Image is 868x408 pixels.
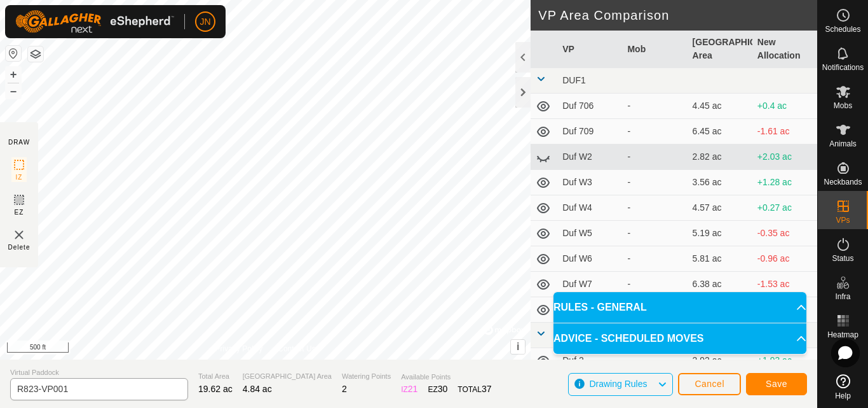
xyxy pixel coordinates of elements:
span: [GEOGRAPHIC_DATA] Area [243,371,332,382]
div: IZ [401,383,417,396]
span: Virtual Paddock [10,367,188,378]
td: 5.81 ac [688,246,752,272]
p-accordion-header: RULES - GENERAL [553,292,806,323]
button: Cancel [678,373,741,395]
img: Gallagher Logo [15,10,174,33]
button: Reset Map [6,46,21,61]
span: Drawing Rules [589,379,647,389]
div: - [627,150,682,164]
div: - [627,99,682,113]
td: +1.28 ac [752,170,817,195]
div: - [627,176,682,189]
div: - [627,252,682,265]
td: Duf W5 [557,221,622,246]
span: EZ [15,208,24,217]
span: Status [832,255,853,262]
td: +2.03 ac [752,144,817,170]
div: - [627,125,682,138]
td: 2.82 ac [688,144,752,170]
button: i [511,340,525,354]
img: VP [11,227,27,243]
span: ADVICE - SCHEDULED MOVES [553,331,703,346]
td: 6.45 ac [688,119,752,144]
span: JN [200,15,210,29]
td: -1.61 ac [752,119,817,144]
th: VP [557,31,622,68]
td: Duf 709 [557,119,622,144]
td: -1.53 ac [752,272,817,297]
h2: VP Area Comparison [538,8,817,23]
a: Contact Us [278,343,315,355]
span: Help [835,392,851,400]
span: 30 [438,384,448,394]
span: 2 [342,384,347,394]
span: 21 [408,384,418,394]
span: Delete [8,243,31,252]
span: Infra [835,293,850,300]
td: Duf W2 [557,144,622,170]
span: Mobs [834,102,852,109]
td: 4.57 ac [688,195,752,221]
td: Duf W3 [557,170,622,195]
button: Map Layers [28,46,43,62]
span: IZ [16,172,23,182]
td: Duf W7 [557,272,622,297]
div: DRAW [8,137,30,147]
span: Total Area [198,371,233,382]
td: +0.27 ac [752,195,817,221]
button: – [6,83,21,99]
div: EZ [428,383,447,396]
div: - [627,201,682,215]
span: 19.62 ac [198,384,233,394]
button: Save [746,373,807,395]
span: Neckbands [824,178,862,186]
span: Available Points [401,372,491,383]
th: [GEOGRAPHIC_DATA] Area [688,31,752,68]
th: Mob [622,31,687,68]
td: 6.38 ac [688,272,752,297]
td: -0.96 ac [752,246,817,272]
button: + [6,67,21,82]
a: Help [818,369,868,405]
a: Privacy Policy [215,343,263,355]
span: Notifications [822,64,864,71]
td: Duf W6 [557,246,622,272]
div: - [627,278,682,291]
span: Animals [829,140,857,148]
p-accordion-header: ADVICE - SCHEDULED MOVES [553,323,806,354]
td: 4.45 ac [688,94,752,119]
td: +0.4 ac [752,94,817,119]
span: Save [766,379,787,389]
th: New Allocation [752,31,817,68]
span: DUF1 [562,75,586,85]
span: 4.84 ac [243,384,272,394]
span: Schedules [825,25,860,33]
td: -0.35 ac [752,221,817,246]
span: Cancel [695,379,724,389]
td: 3.56 ac [688,170,752,195]
span: Watering Points [342,371,391,382]
td: Duf 706 [557,94,622,119]
span: i [517,341,519,352]
td: 5.19 ac [688,221,752,246]
div: TOTAL [458,383,491,396]
td: Duf W4 [557,195,622,221]
span: 37 [482,384,492,394]
div: - [627,227,682,240]
span: RULES - GENERAL [553,300,647,315]
span: VPs [836,216,850,224]
span: Heatmap [827,331,858,339]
